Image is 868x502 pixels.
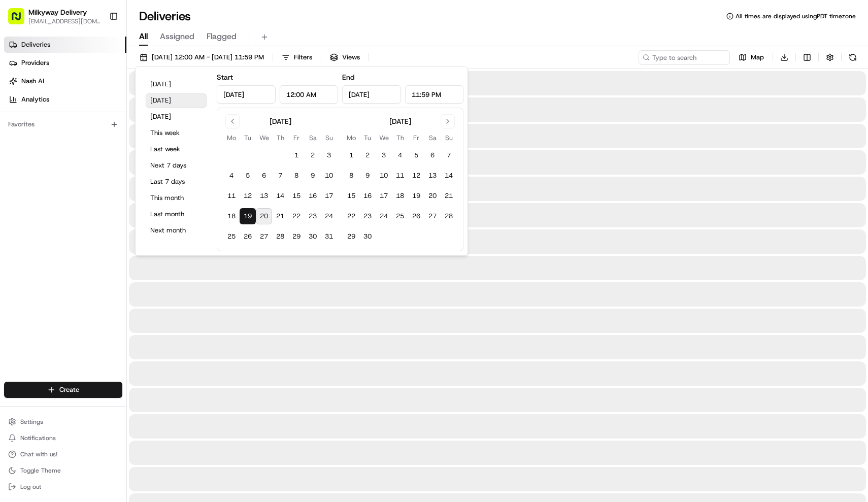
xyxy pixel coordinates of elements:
button: 1 [343,147,359,163]
button: 11 [223,188,240,204]
button: 23 [305,208,321,224]
span: All times are displayed using PDT timezone [736,12,856,20]
button: 5 [240,168,256,184]
button: See all [157,130,185,142]
button: 9 [305,168,321,184]
button: Next month [146,223,207,238]
span: • [84,157,88,165]
label: End [342,73,354,82]
th: Sunday [321,132,337,143]
input: Clear [26,65,168,76]
button: 27 [424,208,441,224]
th: Wednesday [256,132,272,143]
a: 💻API Documentation [82,223,167,241]
button: 2 [359,147,376,163]
button: 20 [424,188,441,204]
p: Welcome 👋 [10,41,185,57]
button: 24 [321,208,337,224]
button: 23 [359,208,376,224]
button: 8 [288,168,305,184]
img: Masood Aslam [10,148,26,164]
button: 29 [288,228,305,245]
button: 2 [305,147,321,163]
input: Time [280,85,339,104]
button: Toggle Theme [4,463,122,478]
button: 30 [305,228,321,245]
button: [DATE] 12:00 AM - [DATE] 11:59 PM [135,50,269,64]
span: Flagged [207,30,237,43]
button: Go to next month [441,114,455,128]
button: [DATE] [146,93,207,108]
span: Log out [20,483,41,491]
button: Chat with us! [4,447,122,461]
button: 15 [288,188,305,204]
button: 30 [359,228,376,245]
button: 10 [321,168,337,184]
button: 26 [240,228,256,245]
button: Map [734,50,769,64]
button: Filters [277,50,317,64]
button: Notifications [4,431,122,445]
img: Nash [10,10,30,30]
button: 13 [256,188,272,204]
button: 7 [441,147,457,163]
button: 4 [392,147,408,163]
span: Toggle Theme [20,466,61,475]
button: 27 [256,228,272,245]
div: 📗 [10,228,18,236]
div: [DATE] [270,116,291,126]
button: 29 [343,228,359,245]
button: Milkyway Delivery[EMAIL_ADDRESS][DOMAIN_NAME] [4,4,105,28]
button: 18 [392,188,408,204]
button: 28 [272,228,288,245]
button: 21 [441,188,457,204]
span: Deliveries [21,40,50,49]
span: All [139,30,148,43]
th: Thursday [392,132,408,143]
button: This week [146,126,207,140]
img: 9188753566659_6852d8bf1fb38e338040_72.png [21,97,40,115]
button: 28 [441,208,457,224]
a: Providers [4,55,126,71]
span: Filters [294,53,312,62]
button: Create [4,382,122,398]
button: 18 [223,208,240,224]
div: Favorites [4,116,122,132]
button: [DATE] [146,77,207,91]
span: Nash AI [21,77,44,86]
button: 12 [240,188,256,204]
button: 6 [424,147,441,163]
span: Create [59,385,79,394]
button: 15 [343,188,359,204]
span: [PERSON_NAME] [31,157,82,165]
button: Last week [146,142,207,156]
th: Tuesday [240,132,256,143]
button: 24 [376,208,392,224]
button: Settings [4,415,122,429]
span: Chat with us! [20,450,57,458]
button: 9 [359,168,376,184]
button: 8 [343,168,359,184]
a: Powered byPylon [72,251,123,259]
div: Past conversations [10,132,68,140]
button: 17 [321,188,337,204]
button: This month [146,191,207,205]
span: Knowledge Base [20,227,78,237]
button: 16 [305,188,321,204]
div: 💻 [86,228,94,236]
button: Go to previous month [225,114,240,128]
button: 10 [376,168,392,184]
span: • [34,185,37,193]
input: Date [342,85,401,104]
button: 26 [408,208,424,224]
button: 19 [408,188,424,204]
img: 1736555255976-a54dd68f-1ca7-489b-9aae-adbdc363a1c4 [10,97,28,115]
div: [DATE] [389,116,411,126]
button: Last 7 days [146,175,207,189]
button: Start new chat [173,100,185,112]
span: Views [342,53,360,62]
th: Friday [408,132,424,143]
span: Providers [21,58,49,68]
a: 📗Knowledge Base [6,223,82,241]
button: 3 [321,147,337,163]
